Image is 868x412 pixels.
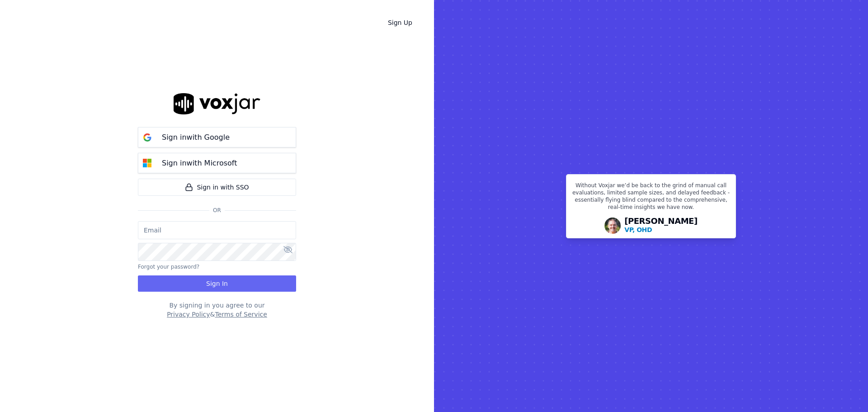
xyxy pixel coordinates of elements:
[138,179,296,196] a: Sign in with SSO
[138,154,156,172] img: microsoft Sign in button
[138,263,199,270] button: Forgot your password?
[624,217,698,234] div: [PERSON_NAME]
[381,14,420,31] a: Sign Up
[624,225,652,234] p: VP, OHD
[138,275,296,292] button: Sign In
[162,132,230,143] p: Sign in with Google
[138,221,296,239] input: Email
[209,207,225,214] span: Or
[138,128,156,147] img: google Sign in button
[167,310,210,319] button: Privacy Policy
[138,153,296,173] button: Sign inwith Microsoft
[215,310,267,319] button: Terms of Service
[162,158,237,169] p: Sign in with Microsoft
[572,182,730,214] p: Without Voxjar we’d be back to the grind of manual call evaluations, limited sample sizes, and de...
[138,127,296,147] button: Sign inwith Google
[604,218,621,234] img: Avatar
[138,301,296,319] div: By signing in you agree to our &
[174,93,260,114] img: logo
